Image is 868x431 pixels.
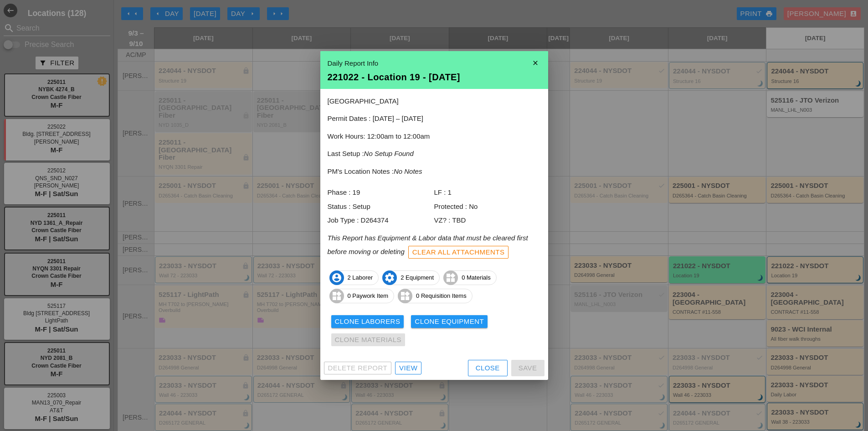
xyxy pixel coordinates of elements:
[412,247,505,258] div: Clear All Attachments
[434,202,541,212] div: Protected : No
[329,270,344,285] i: account_circle
[408,246,509,259] button: Clear All Attachments
[331,315,404,328] button: Clone Laborers
[444,270,496,285] span: 0 Materials
[328,131,541,142] p: Work Hours: 12:00am to 12:00am
[328,73,541,82] div: 221022 - Location 19 - [DATE]
[328,202,434,212] div: Status : Setup
[328,114,541,124] p: Permit Dates : [DATE] – [DATE]
[415,317,484,327] div: Clone Equipment
[411,315,488,328] button: Clone Equipment
[328,96,541,107] p: [GEOGRAPHIC_DATA]
[328,58,541,69] div: Daily Report Info
[526,54,544,72] i: close
[335,317,401,327] div: Clone Laborers
[434,215,541,226] div: VZ? : TBD
[382,270,397,285] i: settings
[468,360,508,376] button: Close
[328,187,434,198] div: Phase : 19
[328,149,541,159] p: Last Setup :
[398,289,472,303] span: 0 Requisition Items
[395,362,421,374] a: View
[398,289,412,303] i: widgets
[330,289,394,303] span: 0 Paywork Item
[329,289,344,303] i: widgets
[443,270,458,285] i: widgets
[364,150,414,157] i: No Setup Found
[328,215,434,226] div: Job Type : D264374
[434,187,541,198] div: LF : 1
[476,363,500,374] div: Close
[328,166,541,177] p: PM's Location Notes :
[399,363,417,374] div: View
[328,234,528,255] i: This Report has Equipment & Labor data that must be cleared first before moving or deleting
[330,270,379,285] span: 2 Laborer
[383,270,439,285] span: 2 Equipment
[394,167,422,175] i: No Notes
